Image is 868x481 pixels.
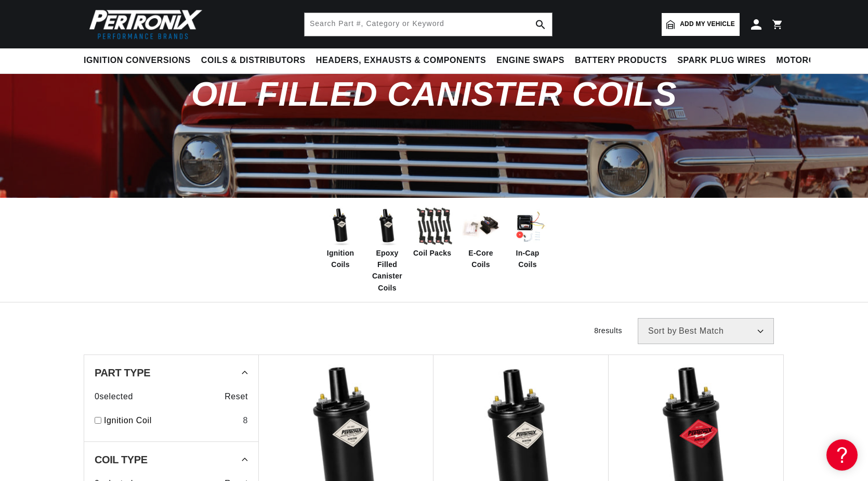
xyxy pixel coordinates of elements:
[320,206,361,271] a: Ignition Coils Ignition Coils
[413,206,455,259] a: Coil Packs Coil Packs
[507,247,548,271] span: In-Cap Coils
[672,48,771,73] summary: Spark Plug Wires
[491,48,570,73] summary: Engine Swaps
[638,318,774,344] select: Sort by
[316,55,486,66] span: Headers, Exhausts & Components
[95,454,148,465] span: Coil Type
[311,48,491,73] summary: Headers, Exhausts & Components
[320,206,361,247] img: Ignition Coils
[366,206,408,247] img: Epoxy Filled Canister Coils
[529,13,552,36] button: search button
[191,75,677,113] span: Oil Filled Canister Coils
[507,206,548,271] a: In-Cap Coils In-Cap Coils
[366,206,408,294] a: Epoxy Filled Canister Coils Epoxy Filled Canister Coils
[95,390,133,403] span: 0 selected
[320,247,361,271] span: Ignition Coils
[366,247,408,294] span: Epoxy Filled Canister Coils
[680,19,735,29] span: Add my vehicle
[84,48,196,73] summary: Ignition Conversions
[677,55,766,66] span: Spark Plug Wires
[84,6,203,42] img: Pertronix
[196,48,311,73] summary: Coils & Distributors
[243,414,248,427] div: 8
[460,247,502,271] span: E-Core Coils
[104,414,239,427] a: Ignition Coil
[84,55,191,66] span: Ignition Conversions
[413,247,451,259] span: Coil Packs
[507,206,548,247] img: In-Cap Coils
[648,327,677,335] span: Sort by
[413,206,455,247] img: Coil Packs
[570,48,672,73] summary: Battery Products
[225,390,248,403] span: Reset
[575,55,667,66] span: Battery Products
[662,13,740,36] a: Add my vehicle
[594,326,622,335] span: 8 results
[305,13,552,36] input: Search Part #, Category or Keyword
[95,368,150,378] span: Part Type
[496,55,564,66] span: Engine Swaps
[201,55,306,66] span: Coils & Distributors
[460,206,502,247] img: E-Core Coils
[460,206,502,271] a: E-Core Coils E-Core Coils
[777,55,838,66] span: Motorcycle
[771,48,844,73] summary: Motorcycle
